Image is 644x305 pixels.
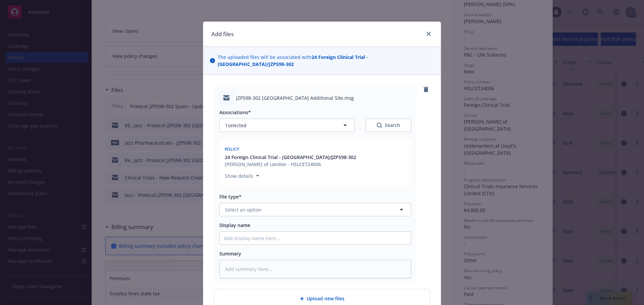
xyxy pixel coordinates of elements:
button: SearchSearch [366,119,411,132]
button: 1selected [219,119,355,132]
span: File type* [219,194,241,200]
button: 24 Foreign Clinical Trial - [GEOGRAPHIC_DATA]/JZP598-302 [225,154,356,161]
span: 1 selected [225,122,247,129]
span: JZP598-302 [GEOGRAPHIC_DATA] Additional Site.msg [236,94,354,101]
div: [PERSON_NAME] of London - HSLCET24006 [225,161,356,168]
button: Select an option [219,203,411,216]
div: Search [377,122,400,129]
button: Show details [222,172,262,180]
svg: Search [377,123,382,128]
span: Associations* [219,109,251,116]
span: Select an option [225,206,261,213]
span: Policy [225,146,239,152]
